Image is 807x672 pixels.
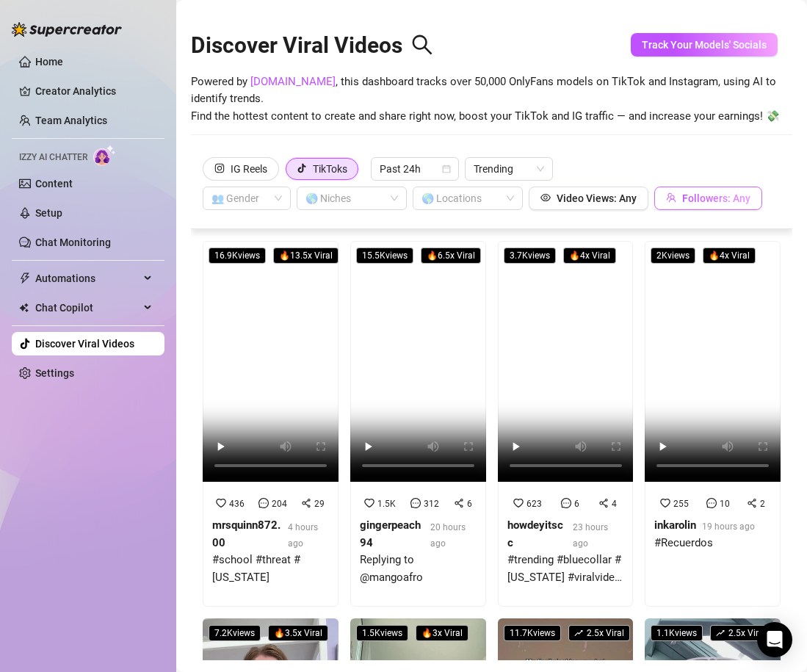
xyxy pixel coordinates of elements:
span: 2K views [651,248,695,264]
span: message [410,498,421,508]
span: 204 [272,499,287,509]
strong: howdeyitscc [507,519,563,549]
span: message [561,498,571,508]
img: logo-BBDzfeDw.svg [12,22,122,37]
span: 255 [673,499,689,509]
span: 29 [314,499,325,509]
button: Track Your Models' Socials [631,33,778,57]
img: AI Chatter [93,145,116,166]
span: share-alt [454,498,464,508]
span: rise [716,629,725,637]
span: 3.7K views [504,248,556,264]
div: #school #threat #[US_STATE] [212,552,329,586]
div: TikToks [313,158,347,180]
a: 3.7Kviews🔥4x Viral62364howdeyitscc23 hours ago#trending #bluecollar #[US_STATE] #viralvideo #fyp ... [498,241,634,607]
a: Settings [35,367,74,379]
span: instagram [214,163,225,173]
span: heart [216,498,226,508]
span: thunderbolt [19,272,31,284]
span: Powered by , this dashboard tracks over 50,000 OnlyFans models on TikTok and Instagram, using AI ... [191,73,792,126]
span: 🔥 3 x Viral [416,625,468,641]
span: 20 hours ago [430,522,466,549]
span: 436 [229,499,245,509]
span: rise [574,629,583,637]
span: 23 hours ago [573,522,608,549]
span: 1.5K [377,499,396,509]
span: 6 [574,499,579,509]
span: Izzy AI Chatter [19,151,87,165]
span: 4 hours ago [288,522,318,549]
span: 2.5 x Viral [710,625,772,641]
span: heart [660,498,670,508]
strong: gingerpeach94 [360,519,421,549]
img: Chat Copilot [19,303,29,313]
span: share-alt [301,498,311,508]
span: 10 [720,499,730,509]
span: heart [364,498,374,508]
span: 1.1K views [651,625,703,641]
span: message [706,498,717,508]
span: 2 [760,499,765,509]
div: IG Reels [231,158,267,180]
span: 6 [467,499,472,509]
span: 1.5K views [356,625,408,641]
div: #trending #bluecollar #[US_STATE] #viralvideo #fyp #viraltiktok #oldermen #viral #august #fypシ [507,552,624,586]
strong: inkarolin [654,519,696,532]
span: 🔥 6.5 x Viral [421,248,481,264]
span: 312 [424,499,439,509]
div: Replying to @mangoafro [360,552,477,586]
span: 🔥 13.5 x Viral [273,248,339,264]
a: Home [35,56,63,68]
a: 2Kviews🔥4x Viral255102inkarolin19 hours ago#Recuerdos [645,241,781,607]
a: Setup [35,207,62,219]
span: search [411,34,433,56]
a: Content [35,178,73,189]
button: Followers: Any [654,187,762,210]
span: 15.5K views [356,248,413,264]
span: Automations [35,267,140,290]
span: share-alt [747,498,757,508]
span: 🔥 3.5 x Viral [268,625,328,641]
span: Chat Copilot [35,296,140,319]
span: message [258,498,269,508]
a: Creator Analytics [35,79,153,103]
span: Past 24h [380,158,450,180]
span: 7.2K views [209,625,261,641]
span: team [666,192,676,203]
span: 4 [612,499,617,509]
a: 16.9Kviews🔥13.5x Viral43620429mrsquinn872.004 hours ago#school #threat #[US_STATE] [203,241,339,607]
a: Team Analytics [35,115,107,126]
span: 2.5 x Viral [568,625,630,641]
span: Track Your Models' Socials [642,39,767,51]
span: calendar [442,165,451,173]
h2: Discover Viral Videos [191,32,433,59]
span: Followers: Any [682,192,750,204]
a: [DOMAIN_NAME] [250,75,336,88]
a: 15.5Kviews🔥6.5x Viral1.5K3126gingerpeach9420 hours agoReplying to @mangoafro [350,241,486,607]
span: 16.9K views [209,248,266,264]
span: Trending [474,158,544,180]
span: heart [513,498,524,508]
span: share-alt [598,498,609,508]
span: eye [540,192,551,203]
a: Discover Viral Videos [35,338,134,350]
div: Open Intercom Messenger [757,622,792,657]
span: 623 [526,499,542,509]
span: 11.7K views [504,625,561,641]
span: 19 hours ago [702,521,755,532]
span: 🔥 4 x Viral [563,248,616,264]
strong: mrsquinn872.00 [212,519,281,549]
a: Chat Monitoring [35,236,111,248]
span: tik-tok [297,163,307,173]
span: 🔥 4 x Viral [703,248,756,264]
span: Video Views: Any [557,192,637,204]
div: #Recuerdos [654,535,755,552]
button: Video Views: Any [529,187,648,210]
